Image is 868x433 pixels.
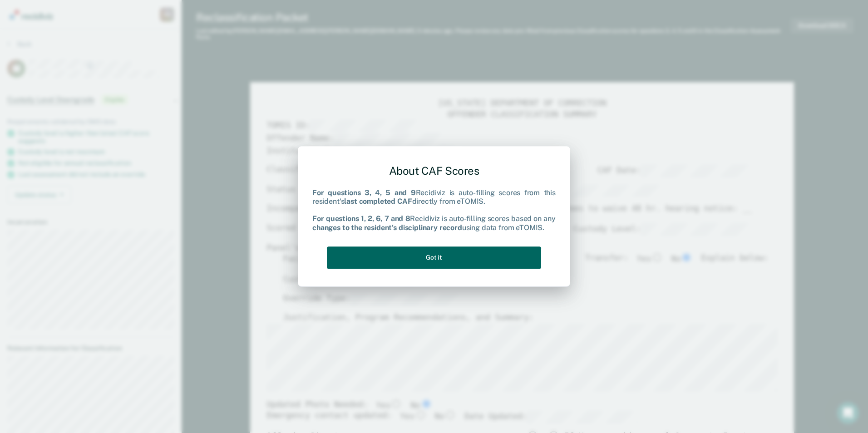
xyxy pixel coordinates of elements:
[312,215,410,223] b: For questions 1, 2, 6, 7 and 8
[312,188,556,232] div: Recidiviz is auto-filling scores from this resident's directly from eTOMIS. Recidiviz is auto-fil...
[327,246,541,269] button: Got it
[312,188,416,197] b: For questions 3, 4, 5 and 9
[312,157,556,185] div: About CAF Scores
[344,197,412,206] b: last completed CAF
[312,223,462,232] b: changes to the resident's disciplinary record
